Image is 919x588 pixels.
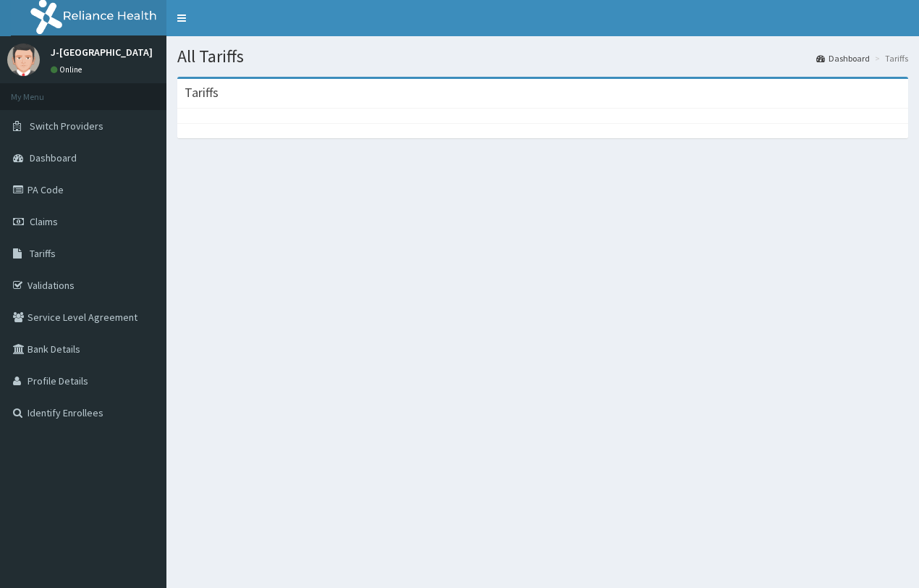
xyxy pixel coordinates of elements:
h3: Tariffs [185,86,219,99]
img: User Image [7,43,40,76]
span: Tariffs [30,247,56,260]
p: J-[GEOGRAPHIC_DATA] [51,47,153,57]
a: Dashboard [816,52,870,64]
span: Switch Providers [30,119,103,133]
span: Claims [30,215,58,228]
h1: All Tariffs [177,47,908,66]
li: Tariffs [871,52,908,64]
span: Dashboard [30,151,77,164]
a: Online [51,64,85,75]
